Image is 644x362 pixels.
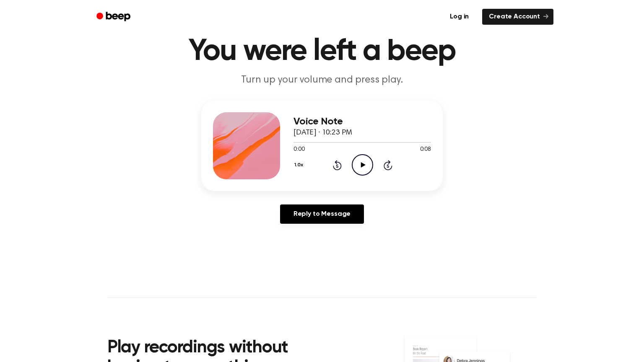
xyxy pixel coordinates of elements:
span: 0:08 [420,145,431,154]
span: 0:00 [293,145,304,154]
p: Turn up your volume and press play. [161,73,483,87]
span: [DATE] · 10:23 PM [293,129,352,137]
a: Beep [91,9,138,25]
a: Log in [441,7,477,26]
button: 1.0x [293,158,306,172]
a: Reply to Message [280,204,364,224]
h1: You were left a beep [107,36,537,67]
a: Create Account [482,9,553,25]
h3: Voice Note [293,116,431,127]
